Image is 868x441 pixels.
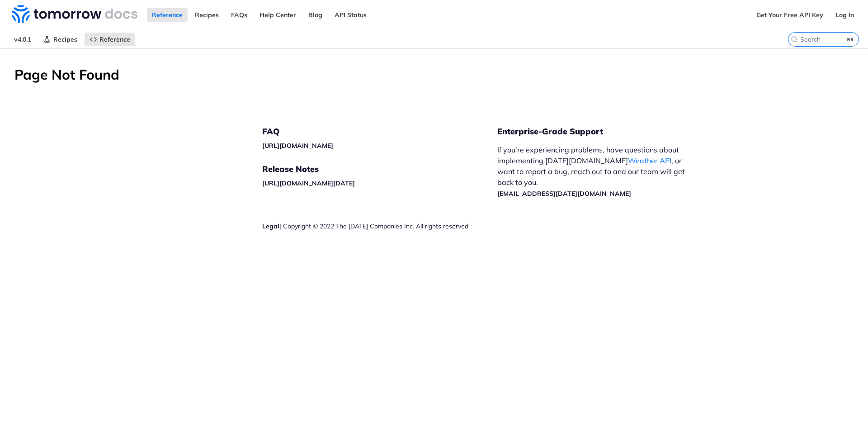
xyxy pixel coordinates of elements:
a: Log In [830,8,859,22]
a: API Status [330,8,372,22]
a: Weather API [628,156,671,165]
a: Reference [85,33,135,46]
a: Recipes [38,33,82,46]
a: Legal [262,222,279,230]
a: [URL][DOMAIN_NAME][DATE] [262,179,355,187]
a: Blog [303,8,327,22]
span: Reference [99,35,130,43]
span: Recipes [53,35,77,43]
kbd: ⌘K [845,35,856,44]
p: If you’re experiencing problems, have questions about implementing [DATE][DOMAIN_NAME] , or want ... [497,144,694,199]
h5: Release Notes [262,164,497,175]
h5: Enterprise-Grade Support [497,126,709,137]
a: FAQs [226,8,252,22]
span: v4.0.1 [9,33,36,46]
a: Recipes [190,8,224,22]
h5: FAQ [262,126,497,137]
a: Help Center [255,8,301,22]
a: Reference [147,8,188,22]
a: [EMAIL_ADDRESS][DATE][DOMAIN_NAME] [497,190,631,198]
div: | Copyright © 2022 The [DATE] Companies Inc. All rights reserved [262,222,497,231]
img: Tomorrow.io Weather API Docs [12,5,137,23]
svg: Search [791,36,798,43]
h1: Page Not Found [14,66,854,83]
a: Get Your Free API Key [751,8,828,22]
a: [URL][DOMAIN_NAME] [262,142,333,150]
